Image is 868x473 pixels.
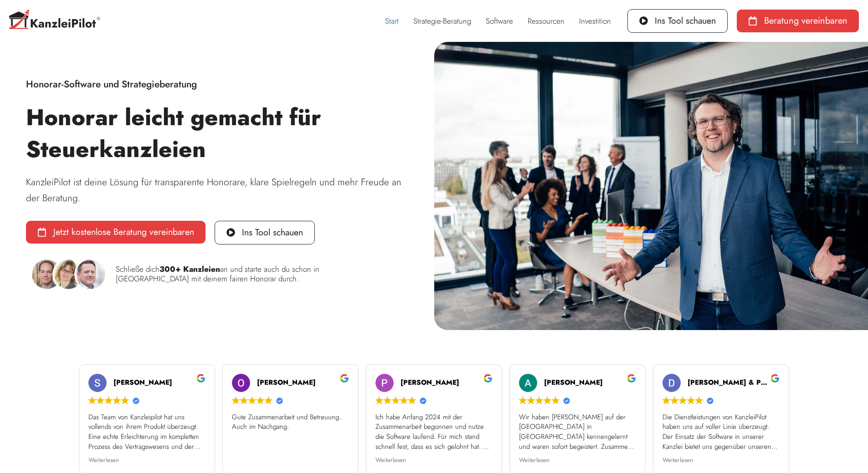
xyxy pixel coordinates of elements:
[242,228,303,237] span: Ins Tool schauen
[663,397,670,404] img: Google
[655,16,716,25] span: Ins Tool schauen
[26,221,205,244] a: Jetzt kostenlose Beratung vereinbaren
[88,374,107,392] img: Sven Kamchen profile picture
[257,378,349,387] div: [PERSON_NAME]
[663,412,780,452] div: Die Dienstleistungen von KanzleiPilot haben uns auf voller Linie überzeugt. Der Einsatz der Softw...
[26,102,408,165] h1: Honorar leicht gemacht für Steuerkanzleien
[519,412,636,452] div: Wir haben [PERSON_NAME] auf der [GEOGRAPHIC_DATA] in [GEOGRAPHIC_DATA] kennengelernt und waren so...
[519,397,527,404] img: Google
[257,397,264,404] img: Google
[375,412,493,452] div: Ich habe Anfang 2024 mit der Zusammenarbeit begonnen und nutze die Software laufend. Für mich sta...
[671,397,678,404] img: Google
[544,378,636,387] div: [PERSON_NAME]
[378,10,618,31] nav: Menü
[105,397,113,404] img: Google
[663,456,693,465] span: Weiterlesen
[26,77,197,91] span: Honorar-Software und Strategieberatung
[679,397,687,404] img: Google
[97,397,104,404] img: Google
[248,397,256,404] img: Google
[687,397,695,404] img: Google
[552,397,560,404] img: Google
[116,264,337,284] p: Schließe dich an und starte auch du schon in [GEOGRAPHIC_DATA] mit deinem fairen Honorar durch.
[400,397,408,404] img: Google
[265,397,272,404] img: Google
[9,10,100,32] img: Kanzleipilot-Logo-C
[26,174,408,206] p: KanzleiPilot ist deine Lösung für transparente Honorare, klare Spielregeln und mehr Freude an der...
[688,378,780,387] div: [PERSON_NAME] & Partner mbB Steuerberatungsgesellschaft
[478,10,520,31] a: Software
[88,397,96,404] img: Google
[375,456,406,465] span: Weiterlesen
[519,456,550,465] span: Weiterlesen
[240,397,248,404] img: Google
[392,397,400,404] img: Google
[53,228,194,237] span: Jetzt kostenlose Beratung vereinbaren
[88,456,119,465] span: Weiterlesen
[375,397,383,404] img: Google
[520,10,572,31] a: Ressourcen
[663,374,681,392] img: Diekmann & Partner mbB Steuerberatungsgesellschaft profile picture
[121,397,129,404] img: Google
[544,397,551,404] img: Google
[88,412,205,452] div: Das Team von Kanzleipilot hat uns vollends von ihrem Produkt überzeugt. Eine echte Erleichterung ...
[737,10,859,32] a: Beratung vereinbaren
[695,397,703,404] img: Google
[519,374,537,392] img: Andrea Wilhelm profile picture
[232,374,250,392] img: Oliver Fuchs profile picture
[401,378,493,387] div: [PERSON_NAME]
[406,10,478,31] a: Strategie-Beratung
[535,397,543,404] img: Google
[183,264,220,275] b: Kanzleien
[159,264,181,275] b: 300+
[527,397,535,404] img: Google
[113,378,205,387] div: [PERSON_NAME]
[408,397,416,404] img: Google
[232,412,349,452] div: Gute Zusammenarbeit und Betreuung.. Auch im Nachgang.
[375,374,394,392] img: Pia Peschel profile picture
[384,397,391,404] img: Google
[378,10,406,31] a: Start
[215,221,315,244] a: Ins Tool schauen
[232,397,240,404] img: Google
[627,9,728,33] a: Ins Tool schauen
[113,397,121,404] img: Google
[572,10,618,31] a: Investition
[764,16,847,25] span: Beratung vereinbaren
